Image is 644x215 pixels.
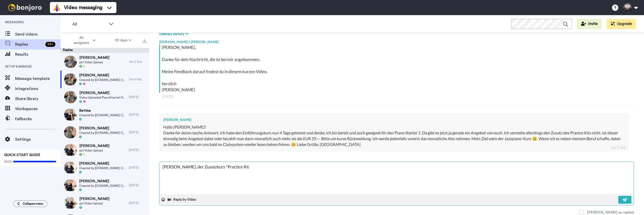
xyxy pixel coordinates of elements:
[61,33,105,47] button: All assignees
[15,136,60,142] span: Settings
[162,94,631,99] div: [DATE]
[15,86,60,92] span: Integrations
[105,36,141,45] button: 30 days
[129,130,147,134] div: [DATE]
[159,37,634,44] div: [DOMAIN_NAME] I [PERSON_NAME]
[64,179,77,192] img: e95051df-ca00-4f49-bc98-b8b1a24fddfe-thumb.jpg
[163,130,625,147] div: Danke für deine rasche Antwort. Ich habe den Einführungskurs nun 4 Tage getestet und denke, ich b...
[64,4,102,11] span: Video messaging
[60,194,149,212] a: [PERSON_NAME]ps1 Video Upload[DATE]
[79,143,109,148] span: [PERSON_NAME]
[79,161,127,166] span: [PERSON_NAME]
[60,106,149,124] a: BettinaCreated by [DOMAIN_NAME] I [PERSON_NAME][DATE]
[6,4,44,11] img: bj-logo-header-white.svg
[60,124,149,141] a: [PERSON_NAME]Created by [DOMAIN_NAME] I [PERSON_NAME][DATE]
[64,108,77,121] img: 21493590-6e2d-4028-a311-5a6b373082ae-thumb.jpg
[79,55,109,60] span: [PERSON_NAME]
[79,90,126,96] span: [PERSON_NAME]
[60,53,149,71] a: [PERSON_NAME]ps1 Video UploadVor 2 Std.
[64,144,77,156] img: 23b8878d-19a9-4768-9285-8c8a9c902a99-thumb.jpg
[13,200,47,207] button: Collapse menu
[64,197,77,209] img: 98391825-70a0-4394-bded-b2b765101e5f-thumb.jpg
[23,202,43,206] span: Collapse menu
[79,113,127,117] span: Created by [DOMAIN_NAME] I [PERSON_NAME]
[129,183,147,187] div: [DATE]
[163,124,625,130] div: Hallo [PERSON_NAME]!
[15,116,60,122] span: Fallbacks
[79,166,127,170] span: Created by [DOMAIN_NAME] I [PERSON_NAME]
[163,117,625,122] div: [PERSON_NAME]
[79,196,109,201] span: [PERSON_NAME]
[129,113,147,117] div: [DATE]
[64,73,77,86] img: 6cf9e5b6-7aa1-4577-919c-f8ef70e89ede-thumb.jpg
[159,31,190,37] button: Delivery history
[60,176,149,194] a: [PERSON_NAME]Created by [DOMAIN_NAME] I [PERSON_NAME][DATE]
[162,44,633,93] div: [PERSON_NAME], Danke für dein Nachricht, die ist bei mir angekommen. Meine Feedback darauf findes...
[79,201,109,205] span: ps1 Video Upload
[15,41,43,47] span: Replies
[60,159,149,176] a: [PERSON_NAME]Created by [DOMAIN_NAME] I [PERSON_NAME][DATE]
[577,19,602,29] button: Invite
[159,162,634,194] textarea: [PERSON_NAME], der Zusatzkurs "Practice Kit
[167,196,198,203] button: Reply by Video
[64,55,77,68] img: 81685be8-54ce-472f-aecc-d9f3f04c9a3c-thumb.jpg
[79,126,127,131] span: [PERSON_NAME]
[15,76,60,82] span: Message template
[129,148,147,152] div: [DATE]
[129,166,147,170] div: [DATE]
[611,145,626,150] div: vor 5 Std.
[141,37,148,44] button: Export all results that match these filters now.
[79,96,126,100] span: Video Uploaded PianoStarter1 Songs
[79,108,127,113] span: Bettina
[15,106,60,112] span: Workspaces
[15,96,60,102] span: Share library
[60,141,149,159] a: [PERSON_NAME]ps1 Video Upload[DATE]
[60,88,149,106] a: [PERSON_NAME]Video Uploaded PianoStarter1 Songs[DATE]
[587,210,634,215] div: [PERSON_NAME] as replied
[129,95,147,99] div: [DATE]
[129,60,147,64] div: Vor 2 Std.
[79,73,127,78] span: [PERSON_NAME]
[72,21,106,27] span: All
[79,148,109,152] span: ps1 Video Upload
[60,71,149,88] a: [PERSON_NAME]Created by [DOMAIN_NAME] I [PERSON_NAME]Vor 5 Std.
[129,201,147,205] div: [DATE]
[71,35,91,45] span: All assignees
[79,179,127,184] span: [PERSON_NAME]
[143,39,147,43] img: export.svg
[79,131,127,135] span: Created by [DOMAIN_NAME] I [PERSON_NAME]
[64,161,77,174] img: 63ba663d-6ee7-49bd-ab28-59f1cc37aec0-thumb.jpg
[64,91,77,103] img: aedcb8a8-3247-492a-9824-e8502ad15a16-thumb.jpg
[64,126,77,139] img: efae74b4-f400-487b-ae84-1e138a2766a8-thumb.jpg
[129,77,147,81] div: Vor 5 Std.
[622,198,628,202] img: send-white.svg
[79,184,127,188] span: Created by [DOMAIN_NAME] I [PERSON_NAME]
[15,51,60,57] span: Results
[53,4,61,12] img: vm-color.svg
[60,48,149,53] div: Replies
[15,31,60,37] span: Send videos
[4,153,40,157] span: QUICK START GUIDE
[607,19,636,29] button: Upgrade
[79,78,127,82] span: Created by [DOMAIN_NAME] I [PERSON_NAME]
[45,42,55,47] div: 99 +
[79,60,109,64] span: ps1 Video Upload
[4,160,12,164] span: 100%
